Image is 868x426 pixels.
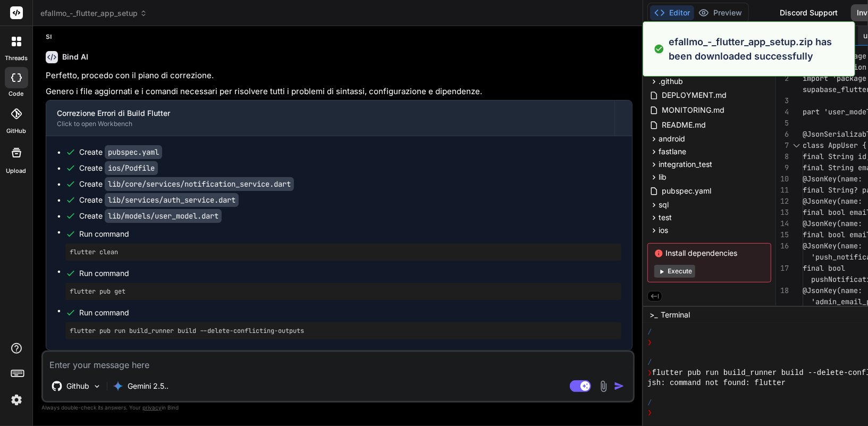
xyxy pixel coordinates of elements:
span: @JsonKey(name: [803,241,862,250]
button: Execute [654,265,695,278]
span: Terminal [661,310,690,320]
span: efallmo_-_flutter_app_setup [40,8,147,19]
div: 11 [776,185,789,196]
div: 4 [776,106,789,118]
span: @JsonKey(name: [803,286,862,295]
p: Genero i file aggiornati e i comandi necessari per risolvere tutti i problemi di sintassi, config... [46,86,633,98]
div: 3 [776,95,789,106]
span: privacy [142,404,162,411]
span: >_ [650,310,658,320]
span: MONITORING.md [661,104,726,116]
span: final bool [803,263,845,273]
p: Always double-check its answers. Your in Bind [41,403,635,413]
code: lib/services/auth_service.dart [105,193,239,207]
div: Click to open Workbench [57,120,604,128]
button: Preview [694,5,746,20]
span: ios [659,225,668,236]
span: sql [659,199,669,210]
span: DEPLOYMENT.md [661,89,728,102]
label: Upload [6,166,27,176]
span: Run command [79,268,621,279]
img: settings [7,391,26,409]
img: alert [654,35,664,63]
p: Perfetto, procedo con il piano di correzione. [46,70,633,82]
div: 10 [776,173,789,185]
span: / [647,398,652,408]
div: 9 [776,162,789,173]
span: / [647,358,652,368]
span: ❯ [647,368,652,378]
span: .github [659,76,683,87]
div: 12 [776,196,789,207]
span: / [647,328,652,338]
span: android [659,133,685,144]
div: 15 [776,229,789,240]
div: 8 [776,151,789,162]
pre: flutter pub run build_runner build --delete-conflicting-outputs [70,327,617,335]
div: 6 [776,129,789,140]
div: Create [79,211,222,221]
span: class AppUser { [803,140,866,150]
div: 13 [776,207,789,218]
div: 5 [776,118,789,129]
img: attachment [597,380,610,392]
p: si [46,30,633,43]
span: README.md [661,119,707,131]
code: pubspec.yaml [105,145,162,159]
div: Create [79,163,158,173]
div: Create [79,179,294,189]
div: Discord Support [774,4,845,21]
span: test [659,212,672,223]
pre: flutter pub get [70,287,617,296]
label: code [9,89,24,98]
pre: flutter clean [70,248,617,256]
span: ❯ [647,338,652,348]
img: icon [614,381,625,391]
button: Correzione Errori di Build FlutterClick to open Workbench [46,101,614,136]
span: ❯ [647,408,652,418]
label: threads [5,54,28,63]
h6: Bind AI [62,52,88,62]
div: 2 [776,73,789,84]
div: 14 [776,218,789,229]
span: fastlane [659,146,686,157]
div: 17 [776,263,789,274]
div: 7 [776,140,789,151]
img: Pick Models [92,382,102,391]
span: Install dependencies [654,248,764,258]
span: Run command [79,229,621,239]
div: Create [79,147,162,157]
span: integration_test [659,159,712,170]
button: Editor [650,5,694,20]
code: ios/Podfile [105,161,158,175]
div: 18 [776,285,789,296]
img: Gemini 2.5 Pro [113,381,123,391]
div: 16 [776,240,789,252]
div: Click to collapse the range. [790,140,804,151]
p: Gemini 2.5.. [128,381,168,391]
span: jsh: command not found: flutter [647,378,786,388]
code: lib/core/services/notification_service.dart [105,177,294,191]
div: Create [79,195,239,205]
p: Github [66,381,89,391]
span: lib [659,172,667,182]
code: lib/models/user_model.dart [105,209,222,223]
label: GitHub [6,127,26,136]
p: efallmo_-_flutter_app_setup.zip has been downloaded successfully [669,35,848,63]
span: Run command [79,307,621,318]
div: Correzione Errori di Build Flutter [57,108,604,119]
span: pubspec.yaml [661,185,712,197]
